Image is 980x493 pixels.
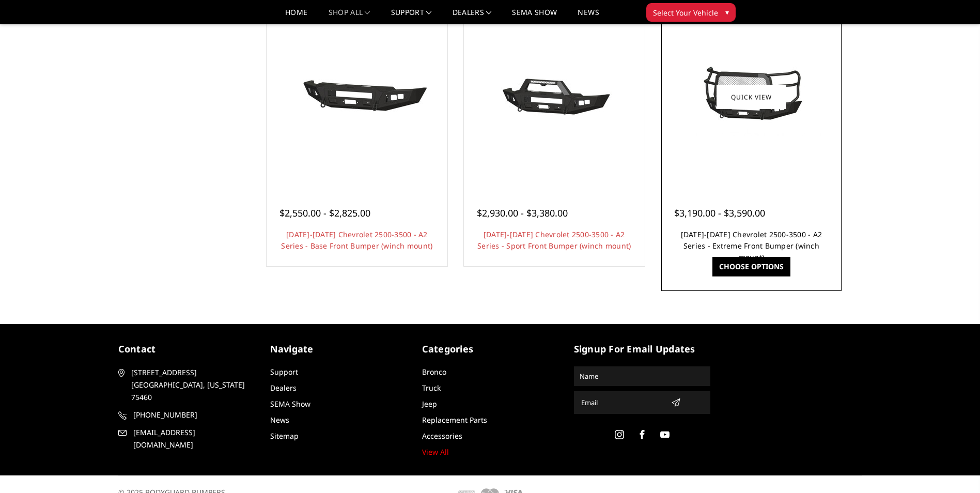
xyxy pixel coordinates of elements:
a: Sitemap [270,431,299,441]
a: SEMA Show [512,9,557,24]
a: Accessories [422,431,462,441]
a: Support [391,9,432,24]
span: [EMAIL_ADDRESS][DOMAIN_NAME] [133,426,253,451]
h5: signup for email updates [574,342,710,356]
a: Support [270,367,298,377]
span: $2,550.00 - $2,825.00 [279,207,370,219]
a: [PHONE_NUMBER] [118,409,255,421]
span: Select Your Vehicle [653,7,718,18]
input: Email [577,394,667,411]
a: News [270,415,289,425]
a: 2024-2025 Chevrolet 2500-3500 - A2 Series - Base Front Bumper (winch mount) [269,9,445,185]
a: 2024-2025 Chevrolet 2500-3500 - A2 Series - Extreme Front Bumper (winch mount) [664,9,839,185]
button: Select Your Vehicle [646,3,736,22]
a: [EMAIL_ADDRESS][DOMAIN_NAME] [118,426,255,451]
a: [DATE]-[DATE] Chevrolet 2500-3500 - A2 Series - Base Front Bumper (winch mount) [281,229,432,251]
a: Replacement Parts [422,415,487,425]
span: $3,190.00 - $3,590.00 [674,207,765,219]
iframe: Chat Widget [928,443,980,493]
a: Dealers [270,383,297,393]
img: 2024-2025 Chevrolet 2500-3500 - A2 Series - Extreme Front Bumper (winch mount) [668,58,834,136]
a: Bronco [422,367,446,377]
a: Choose Options [712,257,790,276]
h5: Navigate [270,342,407,356]
h5: contact [118,342,255,356]
span: $2,930.00 - $3,380.00 [477,207,568,219]
a: SEMA Show [270,399,310,409]
a: [DATE]-[DATE] Chevrolet 2500-3500 - A2 Series - Extreme Front Bumper (winch mount) [681,229,822,262]
a: News [578,9,599,24]
img: 2024-2025 Chevrolet 2500-3500 - A2 Series - Base Front Bumper (winch mount) [274,58,440,136]
a: shop all [329,9,370,24]
a: Dealers [453,9,492,24]
span: [PHONE_NUMBER] [133,409,253,421]
input: Name [575,368,709,384]
span: ▾ [725,7,729,18]
a: Jeep [422,399,437,409]
h5: Categories [422,342,558,356]
a: View All [422,447,449,457]
a: 2024-2025 Chevrolet 2500-3500 - A2 Series - Sport Front Bumper (winch mount) [466,9,642,185]
a: Truck [422,383,441,393]
a: Home [285,9,307,24]
span: [STREET_ADDRESS] [GEOGRAPHIC_DATA], [US_STATE] 75460 [131,366,251,404]
a: Quick view [717,85,786,110]
a: [DATE]-[DATE] Chevrolet 2500-3500 - A2 Series - Sport Front Bumper (winch mount) [477,229,631,251]
img: 2024-2025 Chevrolet 2500-3500 - A2 Series - Sport Front Bumper (winch mount) [472,58,637,136]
